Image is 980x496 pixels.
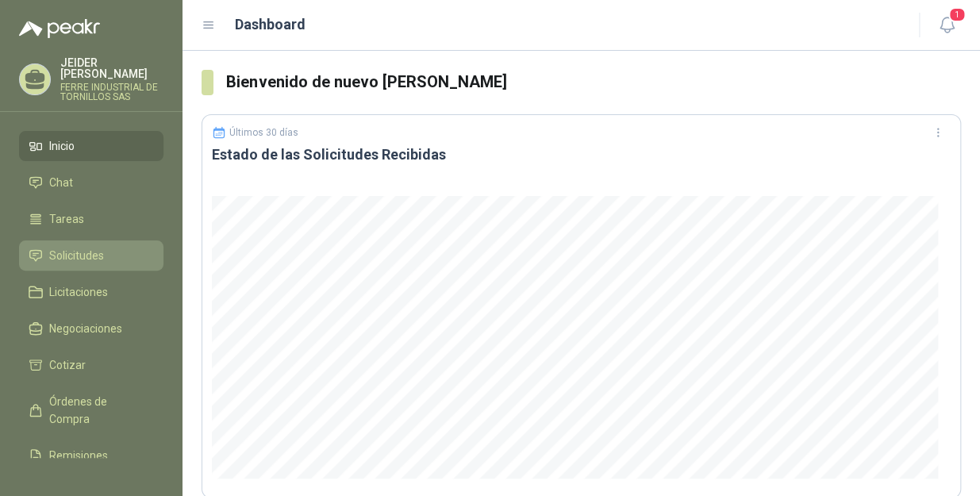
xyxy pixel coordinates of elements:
[49,447,108,464] span: Remisiones
[932,11,961,40] button: 1
[49,393,148,428] span: Órdenes de Compra
[212,145,951,164] h3: Estado de las Solicitudes Recibidas
[60,83,163,102] p: FERRE INDUSTRIAL DE TORNILLOS SAS
[19,350,163,380] a: Cotizar
[19,240,163,271] a: Solicitudes
[19,131,163,161] a: Inicio
[49,210,84,228] span: Tareas
[19,204,163,234] a: Tareas
[235,13,306,36] h1: Dashboard
[226,70,961,94] h3: Bienvenido de nuevo [PERSON_NAME]
[49,174,73,191] span: Chat
[19,19,100,38] img: Logo peakr
[19,167,163,198] a: Chat
[19,277,163,307] a: Licitaciones
[229,127,298,138] p: Últimos 30 días
[49,320,122,337] span: Negociaciones
[49,137,75,155] span: Inicio
[49,356,86,374] span: Cotizar
[948,7,966,22] span: 1
[49,283,108,301] span: Licitaciones
[49,247,104,264] span: Solicitudes
[19,313,163,344] a: Negociaciones
[60,57,163,79] p: JEIDER [PERSON_NAME]
[19,440,163,471] a: Remisiones
[19,386,163,434] a: Órdenes de Compra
